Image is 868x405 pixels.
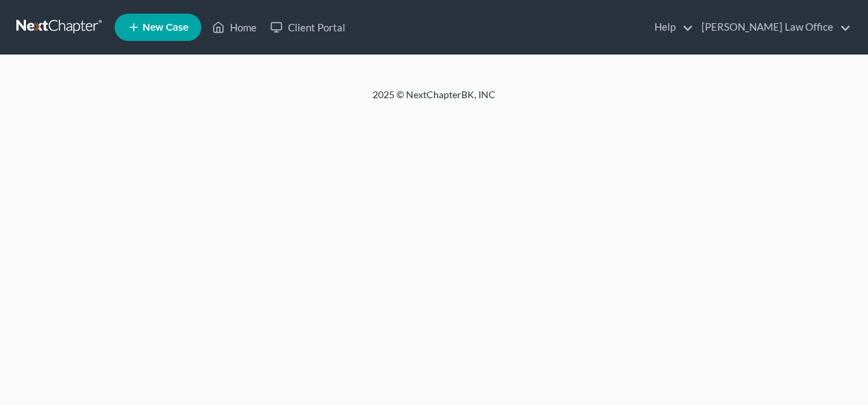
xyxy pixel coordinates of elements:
[205,15,263,40] a: Home
[648,15,693,40] a: Help
[263,15,352,40] a: Client Portal
[45,88,823,112] div: 2025 © NextChapterBK, INC
[115,14,201,41] new-legal-case-button: New Case
[695,15,851,40] a: [PERSON_NAME] Law Office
